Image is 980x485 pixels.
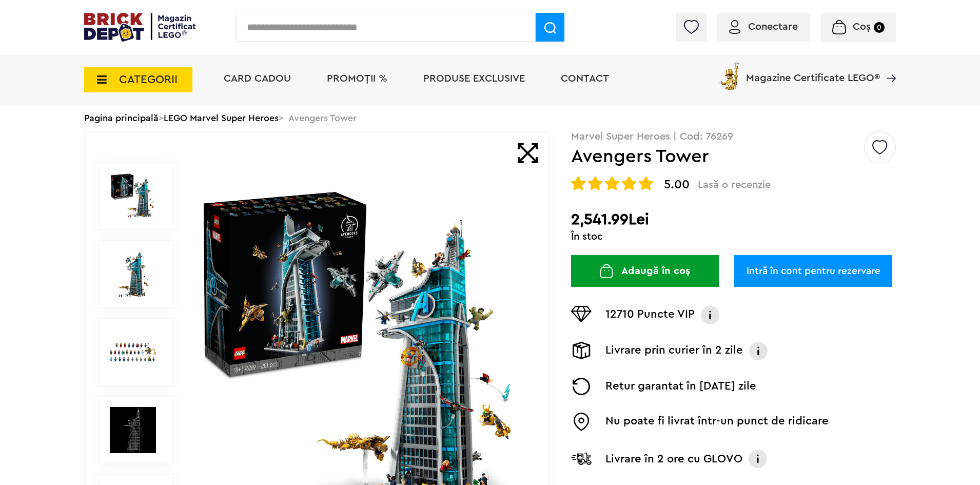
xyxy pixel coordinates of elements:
[746,60,880,83] span: Magazine Certificate LEGO®
[605,176,619,190] img: Evaluare cu stele
[327,73,387,84] a: PROMOȚII %
[110,407,156,453] img: Seturi Lego Avengers Tower
[588,176,602,190] img: Evaluare cu stele
[571,231,896,242] div: În stoc
[748,449,768,469] img: Info livrare cu GLOVO
[110,173,156,219] img: Avengers Tower
[700,306,720,324] img: Info VIP
[571,131,896,142] p: Marvel Super Heroes | Cod: 76269
[571,413,592,431] img: Easybox
[605,451,742,467] p: Livrare în 2 ore cu GLOVO
[84,113,159,123] a: Pagina principală
[571,255,719,287] button: Adaugă în coș
[84,105,896,131] div: > > Avengers Tower
[119,74,178,85] span: CATEGORII
[605,306,695,324] p: 12710 Puncte VIP
[729,22,798,32] a: Conectare
[164,113,279,123] a: LEGO Marvel Super Heroes
[571,378,592,395] img: Returnare
[880,60,896,70] a: Magazine Certificate LEGO®
[110,329,156,375] img: Avengers Tower LEGO 76269
[748,22,798,32] span: Conectare
[734,255,892,287] a: Intră în cont pentru rezervare
[571,147,863,166] h1: Avengers Tower
[605,413,829,431] p: Nu poate fi livrat într-un punct de ridicare
[622,176,636,190] img: Evaluare cu stele
[664,179,690,191] span: 5.00
[605,378,756,395] p: Retur garantat în [DATE] zile
[571,210,896,229] h2: 2,541.99Lei
[110,251,156,297] img: Avengers Tower
[561,73,609,84] a: Contact
[224,73,291,84] a: Card Cadou
[571,342,592,359] img: Livrare
[639,176,653,190] img: Evaluare cu stele
[748,342,769,360] img: Info livrare prin curier
[605,342,743,360] p: Livrare prin curier în 2 zile
[423,73,525,84] a: Produse exclusive
[571,452,592,465] img: Livrare Glovo
[698,179,771,191] span: Lasă o recenzie
[874,22,885,33] small: 0
[571,306,592,322] img: Puncte VIP
[853,22,871,32] span: Coș
[571,176,585,190] img: Evaluare cu stele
